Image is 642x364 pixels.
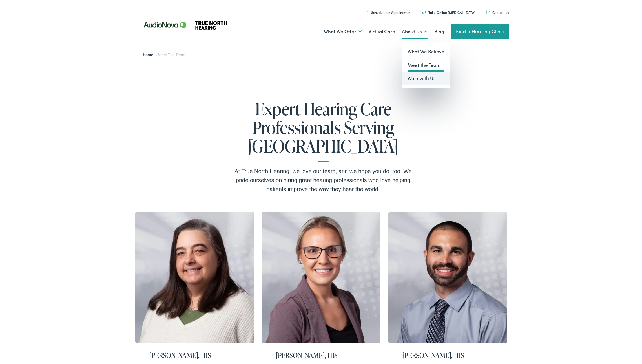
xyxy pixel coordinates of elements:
a: What We Believe [402,44,450,57]
h2: [PERSON_NAME], HIS [276,350,367,358]
a: Find a Hearing Clinic [451,23,509,38]
h1: Expert Hearing Care Professionals Serving [GEOGRAPHIC_DATA] [233,98,413,161]
img: Icon symbolizing a calendar in color code ffb348 [365,9,368,13]
img: David Kuczewski hearing instrument specialist Portland ME [388,211,507,342]
img: Brittney Christman hearing care professional St. Johnsbury and Newport VT [262,211,381,342]
img: Headphones icon in color code ffb348 [422,10,426,13]
h2: [PERSON_NAME], HIS [149,350,240,358]
a: Virtual Care [369,20,395,41]
a: About Us [402,20,428,41]
h2: [PERSON_NAME], HIS [402,350,493,358]
a: Contact Us [486,9,509,14]
a: Meet the Team [402,57,450,71]
span: Meet the Team [158,50,185,56]
a: What We Offer [324,20,362,41]
a: Take Online [MEDICAL_DATA] [422,9,475,14]
div: At True North Hearing, we love our team, and we hope you do, too. We pride ourselves on hiring gr... [233,166,413,193]
img: Mail icon in color code ffb348, used for communication purposes [486,10,490,13]
a: Work with Us [402,70,450,84]
a: Blog [434,20,444,41]
a: Schedule an Appointment [365,9,411,14]
a: Home [143,50,156,56]
span: / [143,50,185,56]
